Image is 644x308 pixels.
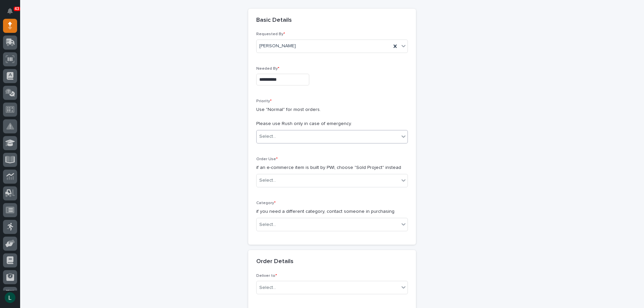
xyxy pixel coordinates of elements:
[15,6,19,11] p: 43
[256,157,278,161] span: Order Use
[256,17,292,24] h2: Basic Details
[256,201,276,205] span: Category
[256,32,285,36] span: Requested By
[256,274,277,278] span: Deliver to
[8,8,17,19] div: Notifications43
[256,208,408,215] p: if you need a different category, contact someone in purchasing
[259,284,276,291] div: Select...
[3,291,17,305] button: users-avatar
[256,106,408,127] p: Use "Normal" for most orders. Please use Rush only in case of emergency.
[3,4,17,18] button: Notifications
[259,133,276,140] div: Select...
[259,43,296,50] span: [PERSON_NAME]
[256,258,293,265] h2: Order Details
[256,99,272,103] span: Priority
[256,67,279,71] span: Needed By
[259,177,276,184] div: Select...
[256,164,408,171] p: if an e-commerce item is built by PWI, choose "Sold Project" instead
[259,221,276,228] div: Select...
